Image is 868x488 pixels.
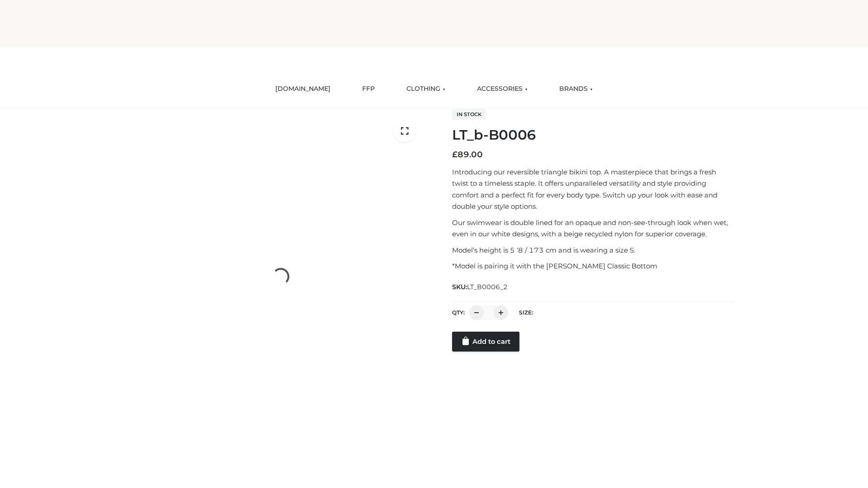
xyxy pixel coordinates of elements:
a: ACCESSORIES [470,79,534,99]
bdi: 89.00 [452,150,483,160]
h1: LT_b-B0006 [452,127,734,143]
a: BRANDS [552,79,599,99]
label: QTY: [452,309,465,316]
label: Size: [519,309,533,316]
p: Model’s height is 5 ‘8 / 173 cm and is wearing a size S. [452,244,734,256]
a: FFP [355,79,382,99]
p: Our swimwear is double lined for an opaque and non-see-through look when wet, even in our white d... [452,217,734,240]
p: Introducing our reversible triangle bikini top. A masterpiece that brings a fresh twist to a time... [452,166,734,212]
a: Add to cart [452,332,519,352]
span: LT_B0006_2 [467,283,508,291]
a: [DOMAIN_NAME] [269,79,337,99]
span: In stock [452,109,486,120]
span: £ [452,150,458,160]
a: CLOTHING [400,79,452,99]
p: *Model is pairing it with the [PERSON_NAME] Classic Bottom [452,260,734,272]
span: SKU: [452,282,509,292]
